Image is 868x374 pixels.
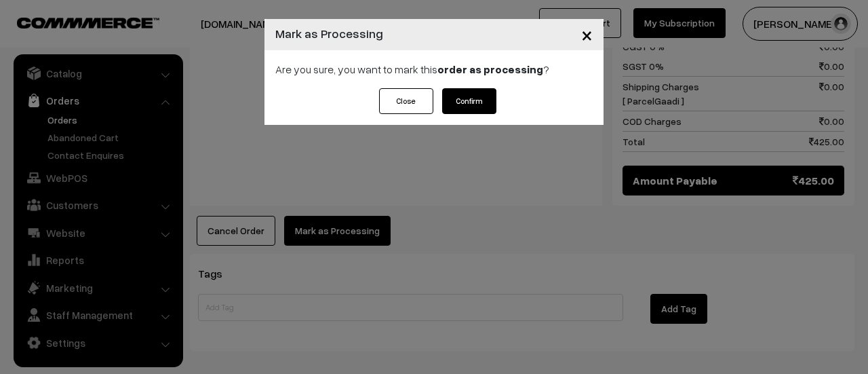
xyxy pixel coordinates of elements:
button: Close [379,88,433,114]
span: × [581,22,593,47]
strong: order as processing [437,62,543,76]
h4: Mark as Processing [275,24,383,43]
div: Are you sure, you want to mark this ? [264,50,604,88]
button: Confirm [442,88,496,114]
button: Close [570,14,604,56]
